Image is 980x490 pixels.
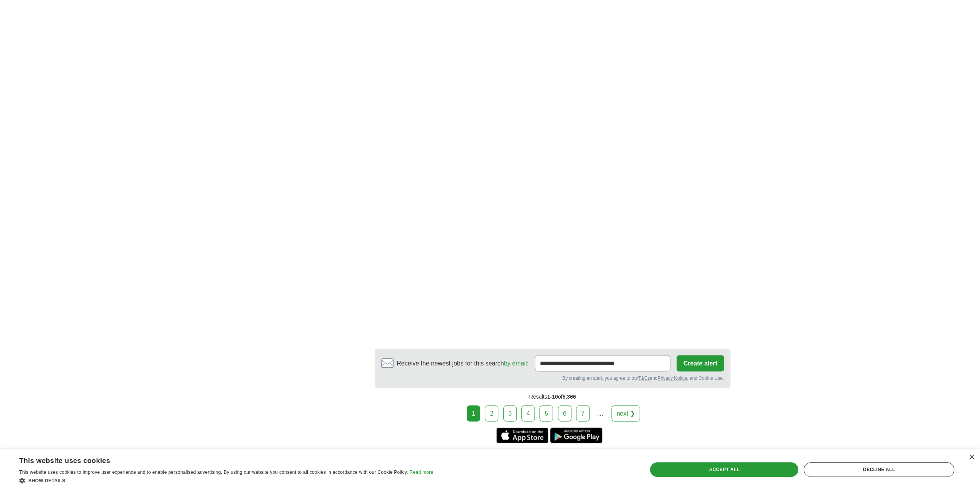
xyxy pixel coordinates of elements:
[638,375,650,381] a: T&Cs
[19,470,408,475] span: This website uses cookies to improve user experience and to enable personalised advertising. By u...
[409,470,433,475] a: Read more, opens a new window
[563,393,576,399] span: 5,366
[397,359,528,368] span: Receive the newest jobs for this search :
[650,462,798,477] div: Accept all
[28,478,65,483] span: Show details
[550,428,602,443] a: Get the Android app
[593,406,608,421] div: ...
[503,405,517,421] a: 3
[968,455,974,460] div: Close
[504,360,527,366] a: by email
[657,375,687,381] a: Privacy Notice
[558,405,571,421] a: 6
[496,428,548,443] a: Get the iPhone app
[539,405,553,421] a: 5
[19,454,414,465] div: This website uses cookies
[467,405,480,421] div: 1
[375,388,730,405] div: Results of
[485,405,498,421] a: 2
[547,393,558,399] span: 1-10
[381,374,724,381] div: By creating an alert, you agree to our and , and Cookie Use.
[19,477,433,484] div: Show details
[521,405,535,421] a: 4
[576,405,590,421] a: 7
[611,405,640,421] a: next ❯
[677,355,724,371] button: Create alert
[804,462,954,477] div: Decline all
